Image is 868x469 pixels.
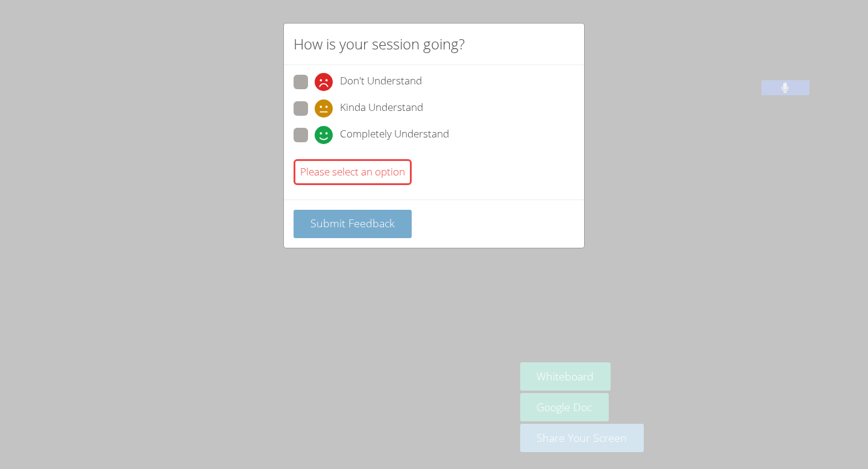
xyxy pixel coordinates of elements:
[294,210,412,238] button: Submit Feedback
[294,159,412,185] div: Please select an option
[340,126,449,144] span: Completely Understand
[294,33,465,55] h2: How is your session going?
[340,73,422,91] span: Don't Understand
[340,99,423,118] span: Kinda Understand
[310,216,395,230] span: Submit Feedback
